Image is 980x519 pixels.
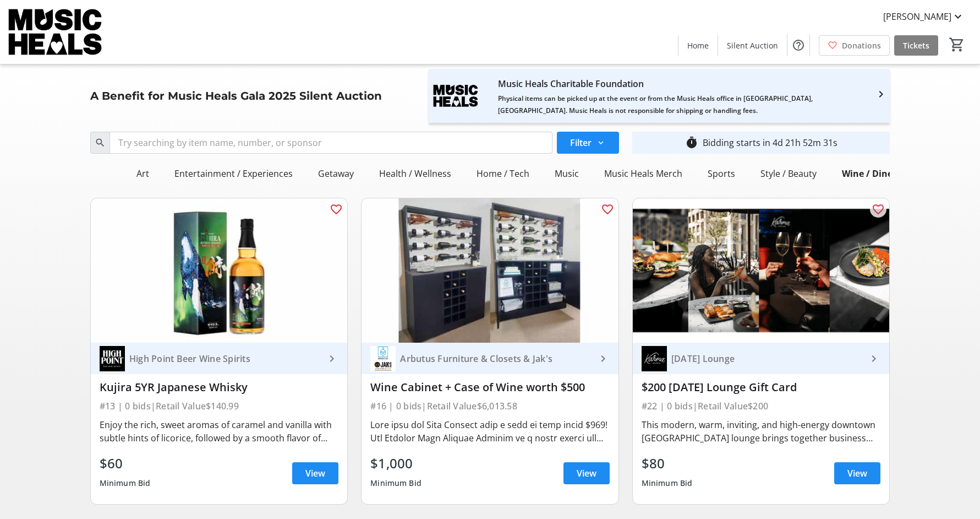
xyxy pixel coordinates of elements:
[91,198,348,343] img: Kujira 5YR Japanese Whisky
[362,198,618,343] img: Wine Cabinet + Case of Wine worth $500
[642,473,693,493] div: Minimum Bid
[370,473,421,493] div: Minimum Bid
[100,473,151,493] div: Minimum Bid
[727,40,778,51] span: Silent Auction
[633,198,890,343] img: $200 Karma Lounge Gift Card
[132,163,154,185] div: Art
[834,462,880,484] a: View
[894,35,938,56] a: Tickets
[84,87,388,105] div: A Benefit for Music Heals Gala 2025 Silent Auction
[756,163,821,185] div: Style / Beauty
[872,203,885,216] mat-icon: favorite_outline
[837,163,897,185] div: Wine / Dine
[633,343,890,374] a: Karma Lounge[DATE] Lounge
[642,453,693,473] div: $80
[787,34,809,56] button: Help
[867,352,880,365] mat-icon: keyboard_arrow_right
[100,346,125,371] img: High Point Beer Wine Spirits
[370,381,610,394] div: Wine Cabinet + Case of Wine worth $500
[687,40,709,51] span: Home
[370,398,610,414] div: #16 | 0 bids | Retail Value $6,013.58
[100,418,339,445] div: Enjoy the rich, sweet aromas of caramel and vanilla with subtle hints of licorice, followed by a ...
[498,75,857,93] div: Music Heals Charitable Foundation
[883,10,951,23] span: [PERSON_NAME]
[903,40,929,51] span: Tickets
[330,203,343,216] mat-icon: favorite_outline
[375,163,456,185] div: Health / Wellness
[685,136,698,149] mat-icon: timer_outline
[362,343,618,374] a: Arbutus Furniture & Closets & Jak'sArbutus Furniture & Closets & Jak's
[91,343,348,374] a: High Point Beer Wine SpiritsHigh Point Beer Wine Spirits
[100,398,339,414] div: #13 | 0 bids | Retail Value $140.99
[601,203,614,216] mat-icon: favorite_outline
[422,71,896,121] a: Music Heals Charitable Foundation's logoMusic Heals Charitable FoundationPhysical items can be pi...
[570,136,592,149] span: Filter
[947,35,967,55] button: Cart
[170,163,297,185] div: Entertainment / Experiences
[600,163,687,185] div: Music Heals Merch
[396,353,596,364] div: Arbutus Furniture & Closets & Jak's
[703,136,837,149] div: Bidding starts in 4d 21h 52m 31s
[100,453,151,473] div: $60
[874,8,973,25] button: [PERSON_NAME]
[110,132,552,154] input: Try searching by item name, number, or sponsor
[703,163,740,185] div: Sports
[667,353,868,364] div: [DATE] Lounge
[305,467,325,480] span: View
[314,163,358,185] div: Getaway
[7,4,105,60] img: Music Heals Charitable Foundation's Logo
[642,398,881,414] div: #22 | 0 bids | Retail Value $200
[370,418,610,445] div: Lore ipsu dol Sita Consect adip e sedd ei temp incid $969! Utl Etdolor Magn Aliquae Adminim ve q ...
[718,35,787,56] a: Silent Auction
[498,93,857,117] div: Physical items can be picked up at the event or from the Music Heals office in [GEOGRAPHIC_DATA],...
[596,352,610,365] mat-icon: keyboard_arrow_right
[642,346,667,371] img: Karma Lounge
[472,163,534,185] div: Home / Tech
[125,353,326,364] div: High Point Beer Wine Spirits
[819,35,890,56] a: Donations
[100,381,339,394] div: Kujira 5YR Japanese Whisky
[642,381,881,394] div: $200 [DATE] Lounge Gift Card
[431,71,480,121] img: Music Heals Charitable Foundation's logo
[642,418,881,445] div: This modern, warm, inviting, and high-energy downtown [GEOGRAPHIC_DATA] lounge brings together bu...
[847,467,867,480] span: View
[557,132,619,154] button: Filter
[563,462,610,484] a: View
[550,163,583,185] div: Music
[325,352,338,365] mat-icon: keyboard_arrow_right
[678,35,718,56] a: Home
[292,462,338,484] a: View
[842,40,881,51] span: Donations
[370,346,396,371] img: Arbutus Furniture & Closets & Jak's
[370,453,421,473] div: $1,000
[577,467,596,480] span: View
